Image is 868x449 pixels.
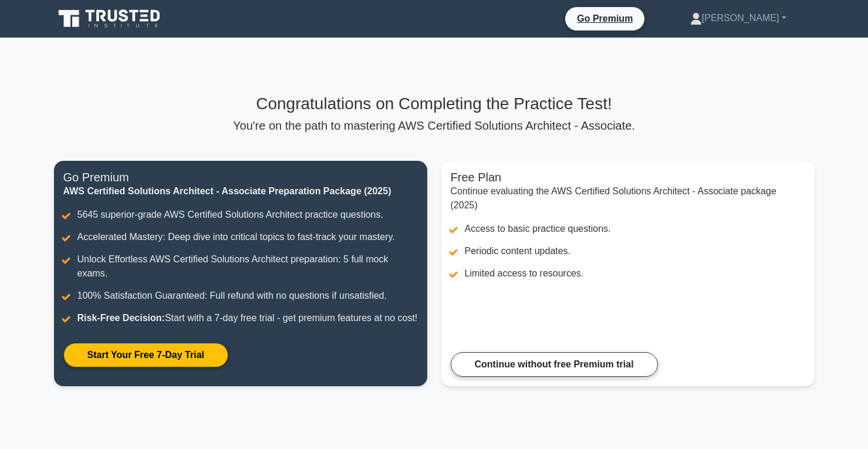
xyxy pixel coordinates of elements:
[54,94,815,114] h3: Congratulations on Completing the Practice Test!
[570,11,640,26] a: Go Premium
[451,352,658,377] a: Continue without free Premium trial
[54,119,815,133] p: You're on the path to mastering AWS Certified Solutions Architect - Associate.
[63,343,228,367] a: Start Your Free 7-Day Trial
[662,6,815,30] a: [PERSON_NAME]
